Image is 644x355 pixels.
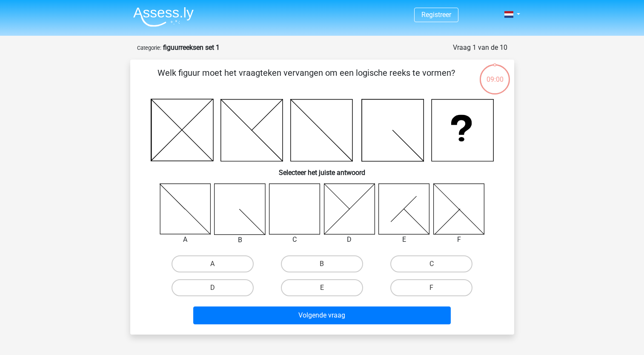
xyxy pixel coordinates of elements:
label: E [281,279,363,296]
button: Volgende vraag [193,306,451,324]
div: C [263,235,327,245]
label: C [390,255,472,272]
label: F [390,279,472,296]
label: B [281,255,363,272]
label: A [172,255,254,272]
p: Welk figuur moet het vraagteken vervangen om een logische reeks te vormen? [144,66,469,92]
div: 09:00 [479,63,511,85]
div: A [153,235,218,245]
div: F [427,235,491,245]
small: Categorie: [137,45,161,51]
div: Vraag 1 van de 10 [453,43,507,53]
div: D [318,235,382,245]
h6: Selecteer het juiste antwoord [144,162,501,177]
label: D [172,279,254,296]
div: E [372,235,436,245]
div: B [208,235,272,245]
img: Assessly [133,7,194,27]
a: Registreer [421,11,451,19]
strong: figuurreeksen set 1 [163,43,220,52]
